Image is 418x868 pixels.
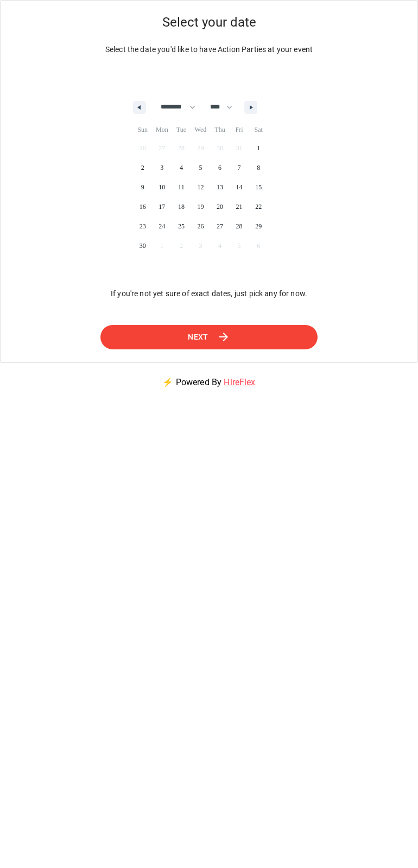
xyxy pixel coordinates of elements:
span: 30 [140,236,146,256]
span: Thu [210,121,230,138]
button: 13 [210,177,230,197]
button: 8 [249,158,268,177]
h5: Select your date [1,1,417,44]
span: 20 [217,197,223,216]
span: Fri [230,121,249,138]
button: 20 [210,197,230,216]
span: Wed [191,121,211,138]
span: 18 [178,197,185,216]
button: 5 [191,158,211,177]
span: 23 [140,216,146,236]
span: 29 [255,216,262,236]
button: 24 [153,216,172,236]
span: 16 [140,197,146,216]
button: 7 [230,158,249,177]
span: 13 [217,177,223,197]
button: 6 [210,158,230,177]
span: 6 [218,158,221,177]
button: 25 [172,216,191,236]
span: 11 [178,177,185,197]
button: 26 [191,216,211,236]
button: 9 [133,177,153,197]
button: 18 [172,197,191,216]
span: 22 [255,197,262,216]
span: 7 [238,158,241,177]
p: ⚡ Powered By [149,363,268,402]
button: Next [100,325,318,349]
span: Mon [153,121,172,138]
span: 26 [197,216,204,236]
span: 15 [255,177,262,197]
button: 4 [172,158,191,177]
button: 16 [133,197,153,216]
button: 12 [191,177,211,197]
span: 27 [217,216,223,236]
span: 17 [159,197,165,216]
button: 14 [230,177,249,197]
button: 30 [133,236,153,256]
span: 1 [257,138,260,158]
span: 5 [199,158,202,177]
span: 24 [159,216,165,236]
p: If you're not yet sure of exact dates, just pick any for now. [111,288,307,299]
button: 15 [249,177,268,197]
p: Select the date you'd like to have Action Parties at your event [1,44,417,55]
span: 25 [178,216,185,236]
span: Tue [172,121,191,138]
button: 29 [249,216,268,236]
button: 11 [172,177,191,197]
button: 10 [153,177,172,197]
span: 3 [160,158,163,177]
a: HireFlex [224,377,255,387]
span: Next [188,330,208,344]
button: 28 [230,216,249,236]
span: Sun [133,121,153,138]
button: 2 [133,158,153,177]
span: 19 [197,197,204,216]
button: 3 [153,158,172,177]
span: 8 [257,158,260,177]
button: 22 [249,197,268,216]
span: 21 [236,197,243,216]
button: 17 [153,197,172,216]
button: 21 [230,197,249,216]
span: 4 [180,158,183,177]
span: 2 [141,158,144,177]
span: 10 [159,177,165,197]
button: 27 [210,216,230,236]
span: 9 [141,177,144,197]
button: 1 [249,138,268,158]
span: Sat [249,121,268,138]
button: 19 [191,197,211,216]
span: 28 [236,216,243,236]
span: 14 [236,177,243,197]
span: 12 [197,177,204,197]
button: 23 [133,216,153,236]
